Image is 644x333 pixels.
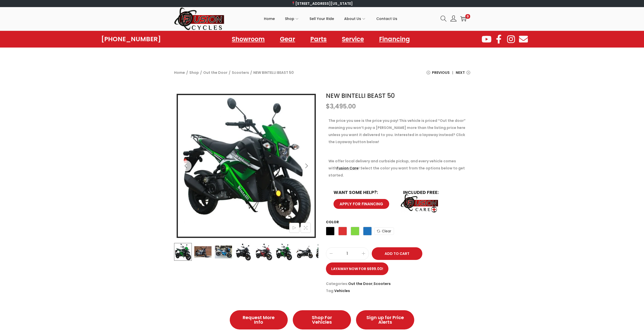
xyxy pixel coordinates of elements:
a: Gear [275,33,300,45]
a: Layaway now for $699.00! [326,262,388,275]
span: Categories: , [326,280,470,287]
img: Product image [194,243,212,261]
span: / [186,69,188,76]
span: Shop For Vehicles [303,315,341,324]
a: About Us [344,7,366,30]
a: Service [337,33,369,45]
a: [PHONE_NUMBER] [101,36,161,43]
a: Shop [189,70,199,75]
span: APPLY FOR FINANCING [340,202,383,206]
h6: WANT SOME HELP?: [334,190,393,195]
label: Color [326,219,339,225]
button: Add to Cart [372,247,422,260]
span: / [250,69,252,76]
a: Fusion Care [337,166,359,171]
span: Sell Your Ride [309,12,334,25]
a: Next [456,69,470,80]
span: Shop [285,12,294,25]
button: Previous [180,160,192,171]
a: Vehicles [334,288,350,293]
bdi: 3,495.00 [326,102,356,110]
p: The price you see is the price you pay! This vehicle is priced “Out the door” meaning you won’t p... [328,117,468,145]
img: Product image [255,243,273,261]
span: Home [264,12,275,25]
img: Product image [174,243,192,261]
a: Sell Your Ride [309,7,334,30]
span: Previous [432,69,450,76]
a: Out the Door [348,281,372,286]
img: Product image [235,243,252,261]
a: Previous [427,69,450,80]
nav: Primary navigation [225,7,437,30]
img: Woostify retina logo [174,7,225,31]
a: APPLY FOR FINANCING [334,199,389,209]
a: Parts [305,33,332,45]
a: Out the Door [203,70,227,75]
span: / [229,69,231,76]
img: Product image [214,243,232,261]
span: Sign up for Price Alerts [366,315,404,324]
span: NEW BINTELLI BEAST 50 [253,69,294,76]
img: Product image [295,243,313,261]
span: Contact Us [376,12,397,25]
a: Scooters [232,70,249,75]
a: Shop [285,7,299,30]
span: $ [326,102,330,110]
img: NEW BINTELLI BEAST 50 [178,95,315,232]
a: [STREET_ADDRESS][US_STATE] [291,1,353,6]
a: Showroom [227,33,270,45]
a: 0 [460,16,466,22]
a: Home [264,7,275,30]
input: Product quantity [326,250,369,257]
img: Product image [275,243,293,261]
span: / [200,69,202,76]
img: Product image [316,243,333,261]
a: Financing [374,33,415,45]
a: Sign up for Price Alerts [356,310,414,329]
h6: INCLUDED FREE: [403,190,463,195]
span: Request More Info [240,315,278,324]
a: Scooters [373,281,391,286]
p: We offer local delivery and curbside pickup, and every vehicle comes with ! Select the color you ... [328,158,468,179]
a: Shop For Vehicles [293,310,351,329]
span: Tag: [326,287,470,294]
a: Contact Us [376,7,397,30]
nav: Menu [227,33,415,45]
button: Next [301,160,312,171]
a: Home [174,70,185,75]
a: Request More Info [230,310,288,329]
a: Clear [374,227,394,235]
span: Next [456,69,465,76]
img: 📍 [292,2,295,5]
span: About Us [344,12,361,25]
